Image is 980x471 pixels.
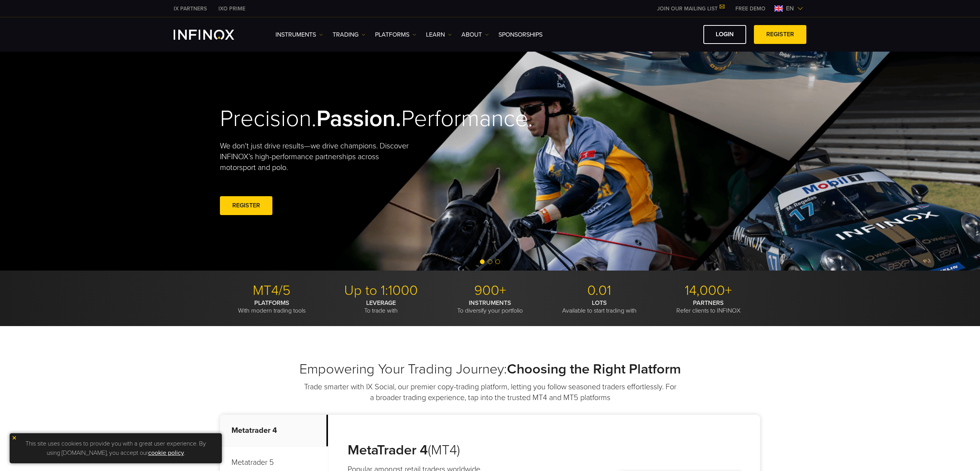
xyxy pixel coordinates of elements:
p: To diversify your portfolio [438,299,542,315]
span: Go to slide 2 [488,259,492,264]
p: 14,000+ [657,282,760,299]
p: Trade smarter with IX Social, our premier copy-trading platform, letting you follow seasoned trad... [303,382,677,403]
p: 0.01 [547,282,651,299]
p: MT4/5 [220,282,323,299]
p: Refer clients to INFINOX [657,299,760,315]
img: yellow close icon [12,435,17,441]
a: INFINOX [168,5,213,13]
a: PLATFORMS [375,30,416,39]
a: REGISTER [754,25,806,44]
p: We don't just drive results—we drive champions. Discover INFINOX’s high-performance partnerships ... [220,141,414,173]
a: Instruments [275,30,323,39]
strong: PLATFORMS [254,299,289,307]
strong: Passion. [316,105,401,133]
h2: Precision. Performance. [220,105,463,133]
p: Up to 1:1000 [329,282,433,299]
p: Available to start trading with [547,299,651,315]
p: Metatrader 4 [220,415,328,447]
a: cookie policy [148,449,184,457]
span: en [783,4,797,13]
a: TRADING [333,30,365,39]
strong: LEVERAGE [366,299,396,307]
a: INFINOX MENU [730,5,771,13]
h2: Empowering Your Trading Journey: [220,361,760,378]
strong: INSTRUMENTS [469,299,511,307]
p: This site uses cookies to provide you with a great user experience. By using [DOMAIN_NAME], you a... [14,437,218,459]
a: INFINOX Logo [174,30,252,40]
a: INFINOX [213,5,251,13]
strong: LOTS [592,299,607,307]
p: 900+ [438,282,542,299]
a: SPONSORSHIPS [498,30,542,39]
h3: (MT4) [348,442,532,459]
p: To trade with [329,299,433,315]
a: LOGIN [703,25,746,44]
strong: MetaTrader 4 [348,442,428,458]
a: Learn [426,30,452,39]
span: Go to slide 1 [480,259,485,264]
a: JOIN OUR MAILING LIST [651,5,730,12]
strong: Choosing the Right Platform [507,361,681,377]
a: ABOUT [461,30,489,39]
strong: PARTNERS [693,299,724,307]
p: With modern trading tools [220,299,323,315]
span: Go to slide 3 [495,259,500,264]
a: REGISTER [220,196,272,215]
